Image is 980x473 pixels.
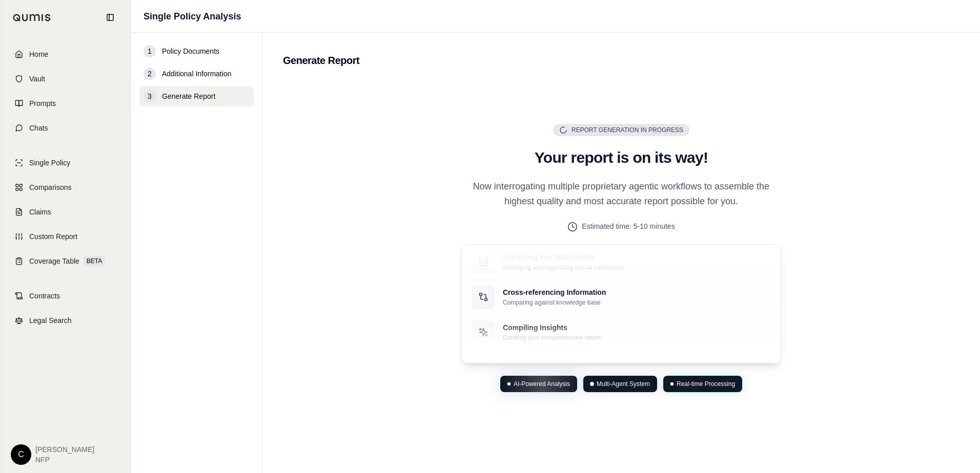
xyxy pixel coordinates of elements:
span: Real-time Processing [677,380,735,388]
p: Validating Accuracy [503,358,605,368]
span: Estimated time: 5-10 minutes [582,221,675,232]
span: Legal Search [29,315,72,326]
span: Single Policy [29,158,70,168]
img: Qumis Logo [13,14,51,21]
span: Prompts [29,98,56,109]
h1: Single Policy Analysis [144,9,241,24]
p: Comparing against knowledge base [503,298,606,307]
span: Policy Documents [162,46,219,56]
a: Home [7,43,125,66]
span: Coverage Table [29,256,79,266]
span: Additional Information [162,69,231,79]
span: Contracts [29,291,60,301]
p: Identifying and organizing crucial information [503,263,624,271]
span: AI-Powered Analysis [514,380,570,388]
div: 2 [144,68,156,80]
h2: Your report is on its way! [461,148,781,167]
p: Now interrogating multiple proprietary agentic workflows to assemble the highest quality and most... [461,179,781,209]
a: Comparisons [7,176,125,199]
span: Home [29,49,48,59]
span: Custom Report [29,231,77,242]
a: Vault [7,68,125,90]
p: Cross-referencing Information [503,287,606,297]
div: 1 [144,45,156,57]
a: Single Policy [7,152,125,174]
span: Report Generation in Progress [571,126,683,134]
a: Prompts [7,92,125,115]
span: Comparisons [29,182,71,192]
a: Coverage TableBETA [7,250,125,272]
p: Creating your comprehensive report [503,334,601,342]
h2: Generate Report [283,53,959,68]
a: Chats [7,117,125,139]
span: BETA [84,256,105,266]
span: Chats [29,123,48,133]
span: Claims [29,207,51,217]
div: 3 [144,90,156,102]
span: Generate Report [162,91,215,101]
div: C [11,444,31,465]
a: Legal Search [7,309,125,332]
p: Extracting Key Data Points [503,252,624,262]
p: Compiling Insights [503,322,601,333]
span: [PERSON_NAME] [35,444,94,455]
span: Vault [29,74,45,84]
span: Multi-Agent System [597,380,650,388]
span: NFP [35,455,94,465]
a: Claims [7,201,125,223]
a: Contracts [7,285,125,307]
a: Custom Report [7,225,125,248]
button: Collapse sidebar [102,9,118,26]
